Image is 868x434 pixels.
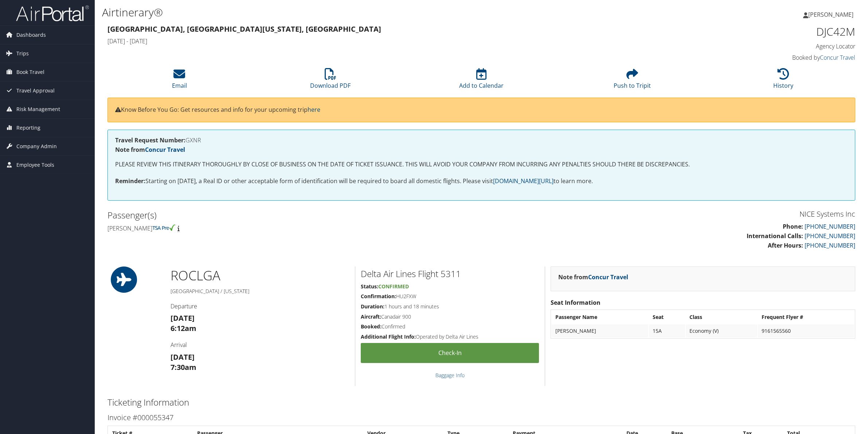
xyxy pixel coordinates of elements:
[16,26,46,44] span: Dashboards
[16,63,44,81] span: Book Travel
[614,72,651,90] a: Push to Tripit
[361,293,396,300] strong: Confirmation:
[493,177,554,185] a: [DOMAIN_NAME][URL]
[107,413,855,423] h3: Invoice #000055347
[308,106,320,114] a: here
[310,72,351,90] a: Download PDF
[172,72,187,90] a: Email
[361,303,539,310] h5: 1 hours and 18 minutes
[552,324,649,338] td: [PERSON_NAME]
[459,72,504,90] a: Add to Calendar
[145,146,185,154] a: Concur Travel
[107,24,381,34] strong: [GEOGRAPHIC_DATA], [GEOGRAPHIC_DATA] [US_STATE], [GEOGRAPHIC_DATA]
[686,324,758,338] td: Economy (V)
[361,323,539,330] h5: Confirmed
[361,293,539,300] h5: HU2FXW
[588,273,628,281] a: Concur Travel
[677,24,856,39] h1: DJC42M
[758,324,854,338] td: 9161565560
[115,105,848,115] p: Know Before You Go: Get resources and info for your upcoming trip
[773,72,793,90] a: History
[107,224,476,232] h4: [PERSON_NAME]
[361,303,384,310] strong: Duration:
[115,136,185,144] strong: Travel Request Number:
[171,362,196,372] strong: 7:30am
[102,5,608,20] h1: Airtinerary®
[16,5,89,22] img: airportal-logo.png
[747,232,803,240] strong: International Calls:
[171,288,349,295] h5: [GEOGRAPHIC_DATA] / [US_STATE]
[808,11,853,19] span: [PERSON_NAME]
[115,177,145,185] strong: Reminder:
[361,268,539,280] h2: Delta Air Lines Flight 5311
[171,313,195,323] strong: [DATE]
[378,283,409,290] span: Confirmed
[768,241,803,249] strong: After Hours:
[16,137,57,155] span: Company Admin
[361,313,381,320] strong: Aircraft:
[171,341,349,349] h4: Arrival
[16,156,54,174] span: Employee Tools
[171,352,195,362] strong: [DATE]
[171,267,349,285] h1: ROC LGA
[758,311,854,324] th: Frequent Flyer #
[16,100,60,118] span: Risk Management
[152,224,176,231] img: tsa-precheck.png
[805,232,855,240] a: [PHONE_NUMBER]
[107,209,476,221] h2: Passenger(s)
[115,160,848,169] p: PLEASE REVIEW THIS ITINERARY THOROUGHLY BY CLOSE OF BUSINESS ON THE DATE OF TICKET ISSUANCE. THIS...
[107,37,666,45] h4: [DATE] - [DATE]
[805,222,855,230] a: [PHONE_NUMBER]
[16,82,55,100] span: Travel Approval
[115,137,848,143] h4: GXNR
[171,323,196,333] strong: 6:12am
[16,119,40,137] span: Reporting
[361,283,378,290] strong: Status:
[361,343,539,363] a: Check-in
[361,333,539,340] h5: Operated by Delta Air Lines
[16,44,29,63] span: Trips
[649,324,685,338] td: 15A
[487,209,855,219] h3: NICE Systems Inc
[361,333,416,340] strong: Additional Flight Info:
[551,299,601,307] strong: Seat Information
[783,222,803,230] strong: Phone:
[115,177,848,186] p: Starting on [DATE], a Real ID or other acceptable form of identification will be required to boar...
[558,273,628,281] strong: Note from
[820,54,855,62] a: Concur Travel
[171,302,349,310] h4: Departure
[552,311,649,324] th: Passenger Name
[361,323,382,330] strong: Booked:
[649,311,685,324] th: Seat
[435,372,465,379] a: Baggage Info
[115,146,185,154] strong: Note from
[803,4,861,25] a: [PERSON_NAME]
[686,311,758,324] th: Class
[805,241,855,249] a: [PHONE_NUMBER]
[677,54,856,62] h4: Booked by
[107,396,855,409] h2: Ticketing Information
[677,42,856,50] h4: Agency Locator
[361,313,539,320] h5: Canadair 900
